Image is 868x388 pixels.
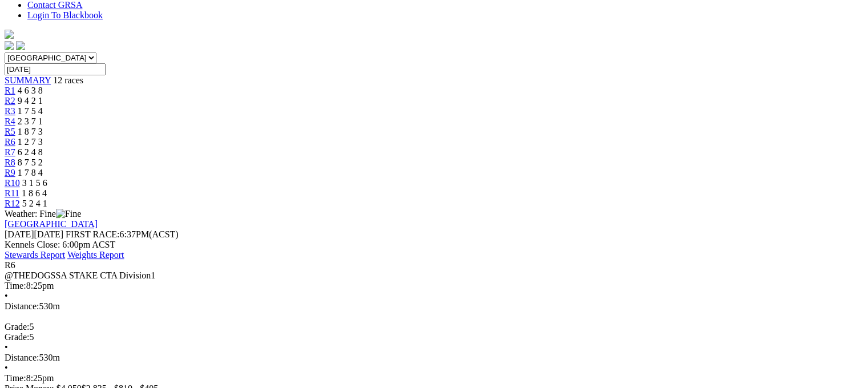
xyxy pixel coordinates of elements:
span: 1 8 6 4 [22,188,47,198]
span: 6:37PM(ACST) [66,229,179,239]
a: Weights Report [67,250,124,260]
input: Select date [5,63,106,75]
span: R6 [5,260,15,270]
div: 8:25pm [5,373,863,383]
div: 5 [5,322,863,332]
a: Login To Blackbook [27,10,103,20]
div: @THEDOGSSA STAKE CTA Division1 [5,270,863,281]
span: [DATE] [5,229,34,239]
span: 8 7 5 2 [18,157,43,167]
a: R9 [5,168,15,177]
span: 6 2 4 8 [18,147,43,157]
a: SUMMARY [5,75,51,85]
a: R8 [5,157,15,167]
a: R12 [5,199,20,208]
span: Distance: [5,301,39,311]
span: Weather: Fine [5,209,81,219]
span: Time: [5,281,26,290]
img: logo-grsa-white.png [5,30,14,39]
span: FIRST RACE: [66,229,119,239]
span: • [5,291,8,301]
span: 2 3 7 1 [18,116,43,126]
span: [DATE] [5,229,63,239]
a: R11 [5,188,19,198]
a: R7 [5,147,15,157]
span: Distance: [5,353,39,362]
img: Fine [56,209,81,219]
span: 3 1 5 6 [22,178,47,188]
div: Kennels Close: 6:00pm ACST [5,240,863,250]
a: [GEOGRAPHIC_DATA] [5,219,98,229]
div: 5 [5,332,863,342]
a: R3 [5,106,15,116]
a: Stewards Report [5,250,65,260]
a: R2 [5,96,15,106]
span: 12 races [53,75,83,85]
div: 530m [5,301,863,312]
span: 1 8 7 3 [18,127,43,136]
a: R10 [5,178,20,188]
a: R1 [5,86,15,95]
span: Grade: [5,332,30,342]
span: Grade: [5,322,30,332]
img: twitter.svg [16,41,25,50]
span: 9 4 2 1 [18,96,43,106]
div: 8:25pm [5,281,863,291]
img: facebook.svg [5,41,14,50]
a: R4 [5,116,15,126]
a: R5 [5,127,15,136]
span: 1 2 7 3 [18,137,43,147]
span: Time: [5,373,26,383]
span: 1 7 8 4 [18,168,43,177]
a: R6 [5,137,15,147]
span: 5 2 4 1 [22,199,47,208]
span: 4 6 3 8 [18,86,43,95]
span: • [5,342,8,352]
span: • [5,363,8,373]
span: 1 7 5 4 [18,106,43,116]
div: 530m [5,353,863,363]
